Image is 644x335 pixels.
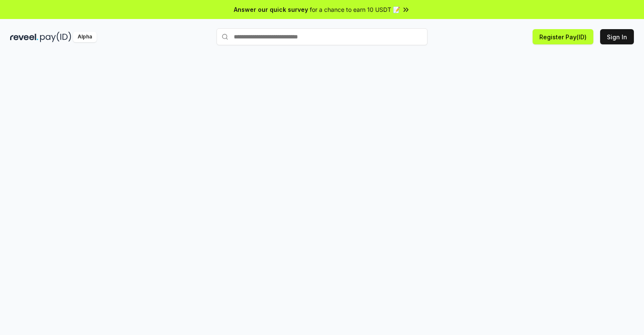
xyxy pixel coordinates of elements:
[73,32,97,42] div: Alpha
[40,32,71,42] img: pay_id
[533,29,593,44] button: Register Pay(ID)
[10,32,38,42] img: reveel_dark
[600,29,634,44] button: Sign In
[234,5,308,14] span: Answer our quick survey
[310,5,400,14] span: for a chance to earn 10 USDT 📝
